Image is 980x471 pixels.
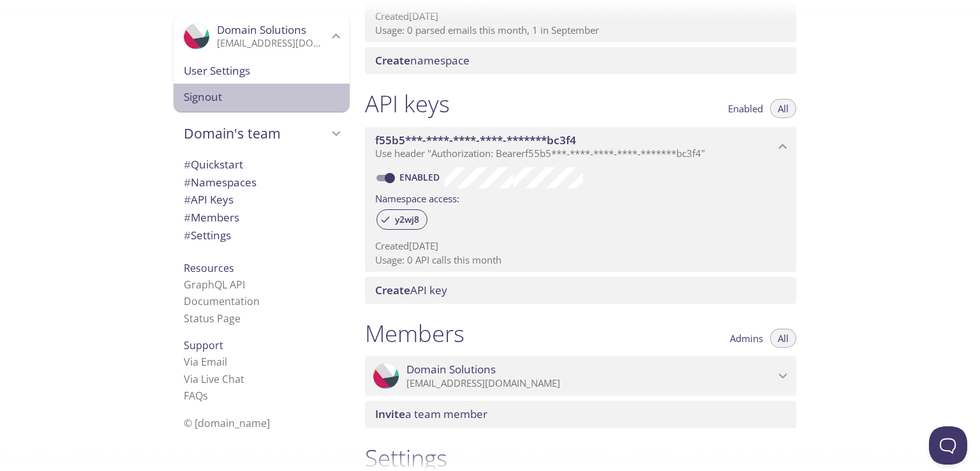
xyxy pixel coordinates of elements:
[203,389,208,403] span: s
[375,24,786,37] p: Usage: 0 parsed emails this month, 1 in September
[375,407,405,421] span: Invite
[375,253,786,267] p: Usage: 0 API calls this month
[770,99,796,118] button: All
[387,214,427,225] span: y2wj8
[174,209,350,227] div: Members
[184,210,191,225] span: #
[174,117,350,150] div: Domain's team
[174,15,350,57] div: Domain Solutions
[375,53,470,68] span: namespace
[184,192,191,207] span: #
[375,188,459,207] label: Namespace access:
[184,175,256,190] span: Namespaces
[184,416,270,430] span: © [DOMAIN_NAME]
[184,355,227,369] a: Via Email
[365,356,796,396] div: Domain Solutions
[174,57,350,84] div: User Settings
[174,227,350,244] div: Team Settings
[184,124,328,142] span: Domain's team
[375,239,786,253] p: Created [DATE]
[184,311,241,325] a: Status Page
[184,157,243,172] span: Quickstart
[184,157,191,172] span: #
[406,363,496,377] span: Domain Solutions
[174,156,350,174] div: Quickstart
[375,53,410,68] span: Create
[365,47,796,74] div: Create namespace
[770,329,796,348] button: All
[365,319,464,348] h1: Members
[722,329,771,348] button: Admins
[375,283,447,297] span: API key
[929,426,967,465] iframe: Help Scout Beacon - Open
[365,277,796,304] div: Create API Key
[365,401,796,428] div: Invite a team member
[184,338,223,352] span: Support
[174,174,350,191] div: Namespaces
[184,294,260,308] a: Documentation
[184,63,339,79] span: User Settings
[184,261,234,275] span: Resources
[184,228,231,243] span: Settings
[397,171,445,183] a: Enabled
[406,377,775,390] p: [EMAIL_ADDRESS][DOMAIN_NAME]
[184,175,191,190] span: #
[184,372,244,386] a: Via Live Chat
[217,22,306,37] span: Domain Solutions
[720,99,771,118] button: Enabled
[184,210,239,225] span: Members
[184,228,191,243] span: #
[174,84,350,112] div: Signout
[184,89,339,105] span: Signout
[365,89,450,118] h1: API keys
[375,407,487,421] span: a team member
[184,389,208,403] a: FAQ
[184,278,245,292] a: GraphQL API
[375,283,410,297] span: Create
[217,37,328,50] p: [EMAIL_ADDRESS][DOMAIN_NAME]
[174,191,350,209] div: API Keys
[184,192,234,207] span: API Keys
[376,209,427,230] div: y2wj8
